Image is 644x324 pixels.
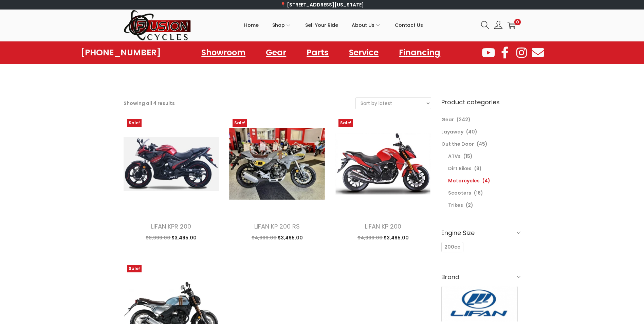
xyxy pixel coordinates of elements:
[392,45,447,60] a: Financing
[124,98,175,108] p: Showing all 4 results
[252,234,277,241] span: 4,899.00
[444,244,460,251] span: 200cc
[441,141,474,147] a: Out the Door
[448,153,461,160] a: ATVs
[342,45,385,60] a: Service
[441,269,521,285] h6: Brand
[395,10,423,40] a: Contact Us
[171,234,197,241] span: 3,495.00
[151,222,191,231] a: LIFAN KPR 200
[448,190,471,196] a: Scooters
[384,234,387,241] span: $
[191,10,476,40] nav: Primary navigation
[278,234,303,241] span: 3,495.00
[278,234,281,241] span: $
[300,45,335,60] a: Parts
[124,10,191,41] img: Woostify retina logo
[482,177,490,184] span: (4)
[357,234,361,241] span: $
[441,128,463,135] a: Layaway
[244,17,259,34] span: Home
[474,190,483,196] span: (16)
[457,116,471,123] span: (242)
[146,234,170,241] span: 3,999.00
[442,286,518,322] img: Lifan
[441,116,454,123] a: Gear
[272,17,285,34] span: Shop
[252,234,255,241] span: $
[272,10,292,40] a: Shop
[305,17,338,34] span: Sell Your Ride
[356,98,431,109] select: Shop order
[280,1,364,8] a: 📍 [STREET_ADDRESS][US_STATE]
[357,234,383,241] span: 4,399.00
[195,45,252,60] a: Showroom
[466,128,477,135] span: (40)
[195,45,447,60] nav: Menu
[171,234,174,241] span: $
[305,10,338,40] a: Sell Your Ride
[254,222,300,231] a: LIFAN KP 200 RS
[384,234,409,241] span: 3,495.00
[448,165,472,172] a: Dirt Bikes
[244,10,259,40] a: Home
[146,234,149,241] span: $
[365,222,401,231] a: LIFAN KP 200
[508,21,516,29] a: 0
[441,97,521,107] h6: Product categories
[474,165,482,172] span: (8)
[466,202,473,209] span: (2)
[477,141,487,147] span: (45)
[352,17,374,34] span: About Us
[259,45,293,60] a: Gear
[395,17,423,34] span: Contact Us
[448,177,480,184] a: Motorcycles
[441,225,521,241] h6: Engine Size
[352,10,381,40] a: About Us
[448,202,463,209] a: Trikes
[81,48,161,57] a: [PHONE_NUMBER]
[463,153,473,160] span: (15)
